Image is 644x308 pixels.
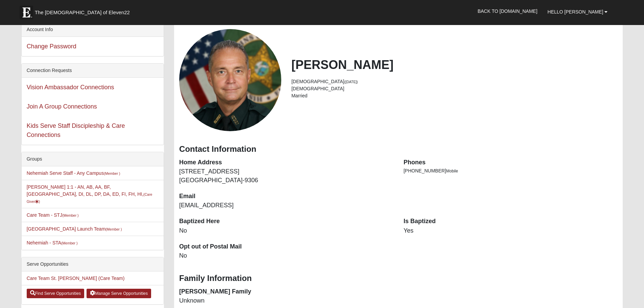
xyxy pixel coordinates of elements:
li: [DEMOGRAPHIC_DATA] [291,78,618,85]
img: Eleven22 logo [20,6,33,19]
dt: Home Address [179,158,393,167]
dt: Opt out of Postal Mail [179,242,393,251]
dd: Yes [404,227,618,235]
div: Groups [22,152,164,166]
a: Find Serve Opportunities [27,289,85,298]
span: Mobile [446,169,458,173]
span: The [DEMOGRAPHIC_DATA] of Eleven22 [35,9,130,16]
a: [GEOGRAPHIC_DATA] Launch Team(Member ) [27,226,122,232]
small: (Member ) [62,213,78,217]
dd: No [179,227,393,235]
a: Manage Serve Opportunities [87,289,151,298]
dd: No [179,252,393,260]
small: ([DATE]) [344,80,358,84]
a: Kids Serve Staff Discipleship & Care Connections [27,122,125,138]
dd: [STREET_ADDRESS] [GEOGRAPHIC_DATA]-9306 [179,167,393,185]
h3: Contact Information [179,144,618,154]
a: View Fullsize Photo [179,29,281,131]
a: Vision Ambassador Connections [27,84,114,91]
dt: Email [179,192,393,201]
dt: Baptized Here [179,217,393,226]
a: Nehemiah Serve Staff - Any Campus(Member ) [27,170,120,176]
small: (Member ) [104,171,120,175]
dt: Phones [404,158,618,167]
small: (Member ) [61,241,77,245]
dt: Is Baptized [404,217,618,226]
span: Hello [PERSON_NAME] [548,9,603,15]
li: Married [291,92,618,99]
div: Connection Requests [22,64,164,78]
a: The [DEMOGRAPHIC_DATA] of Eleven22 [16,2,151,19]
dt: [PERSON_NAME] Family [179,287,393,296]
a: Care Team St. [PERSON_NAME] (Care Team) [27,276,125,281]
h3: Family Information [179,274,618,283]
small: (Member ) [105,227,122,231]
div: Serve Opportunities [22,257,164,271]
li: [PHONE_NUMBER] [404,167,618,174]
a: Nehemiah - STA(Member ) [27,240,78,245]
dd: [EMAIL_ADDRESS] [179,201,393,210]
div: Account Info [22,23,164,37]
a: Back to [DOMAIN_NAME] [473,3,543,20]
li: [DEMOGRAPHIC_DATA] [291,85,618,92]
a: Change Password [27,43,76,50]
a: [PERSON_NAME] 1:1 - AN, AB, AA, BF, [GEOGRAPHIC_DATA], DI, DL, DP, DA, ED, FI, FH, HI,(Care Giver) [27,184,152,204]
dd: Unknown [179,297,393,305]
h2: [PERSON_NAME] [291,57,618,72]
a: Join A Group Connections [27,103,97,110]
a: Care Team - STJ(Member ) [27,212,79,218]
a: Hello [PERSON_NAME] [543,3,613,20]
